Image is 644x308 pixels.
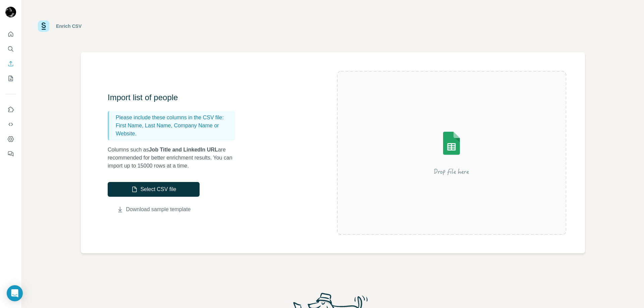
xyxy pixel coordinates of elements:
button: Enrich CSV [5,58,16,70]
div: Open Intercom Messenger [7,285,23,301]
img: Surfe Illustration - Drop file here or select below [391,113,512,193]
button: Dashboard [5,133,16,145]
span: Job Title and LinkedIn URL [149,147,218,152]
img: Surfe Logo [38,20,49,32]
button: My lists [5,72,16,84]
button: Select CSV file [108,182,200,197]
p: First Name, Last Name, Company Name or Website. [116,122,232,138]
button: Quick start [5,28,16,40]
a: Download sample template [126,205,191,213]
p: Columns such as are recommended for better enrichment results. You can import up to 15000 rows at... [108,146,242,170]
div: Enrich CSV [56,23,82,29]
p: Please include these columns in the CSV file: [116,114,232,122]
button: Feedback [5,148,16,160]
button: Use Surfe on LinkedIn [5,104,16,116]
img: Avatar [5,7,16,17]
button: Use Surfe API [5,118,16,130]
button: Search [5,43,16,55]
h3: Import list of people [108,92,242,103]
button: Download sample template [108,205,200,213]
